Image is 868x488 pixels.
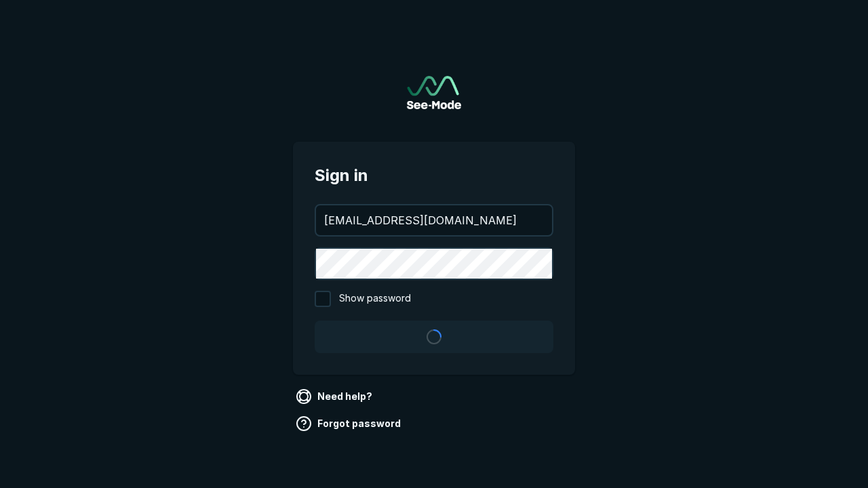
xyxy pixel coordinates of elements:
a: Forgot password [293,413,406,434]
input: your@email.com [316,205,552,235]
a: Go to sign in [407,76,461,109]
img: See-Mode Logo [407,76,461,109]
span: Sign in [315,163,553,188]
span: Show password [339,291,411,307]
a: Need help? [293,386,378,407]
